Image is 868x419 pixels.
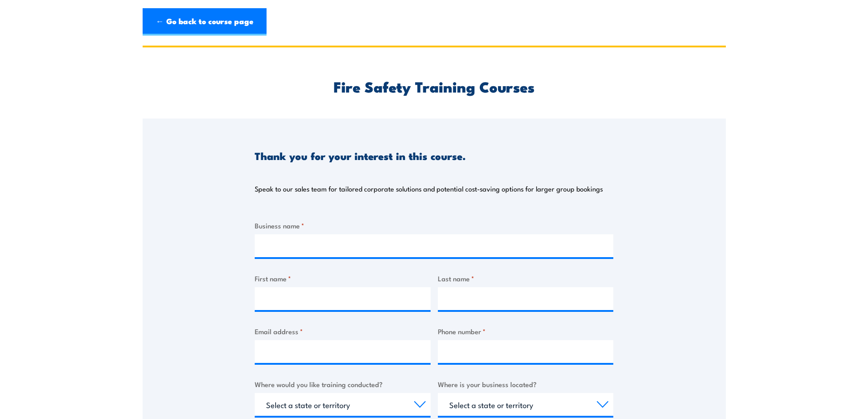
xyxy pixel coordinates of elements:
label: First name [255,273,431,284]
label: Last name [438,273,614,284]
h2: Fire Safety Training Courses [255,80,613,93]
label: Phone number [438,326,614,336]
label: Email address [255,326,431,336]
label: Business name [255,220,613,231]
label: Where is your business located? [438,379,614,389]
a: ← Go back to course page [143,8,267,36]
p: Speak to our sales team for tailored corporate solutions and potential cost-saving options for la... [255,184,603,193]
label: Where would you like training conducted? [255,379,431,389]
h3: Thank you for your interest in this course. [255,150,466,161]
